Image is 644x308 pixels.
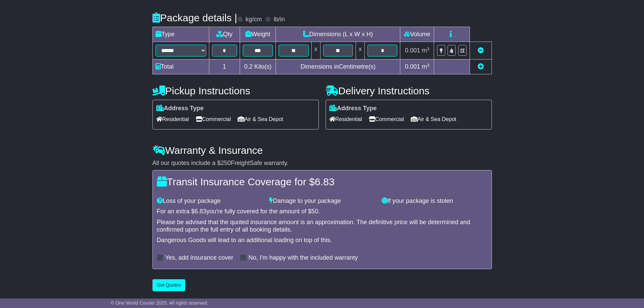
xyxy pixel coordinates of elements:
span: © One World Courier 2025. All rights reserved. [111,300,209,306]
td: x [356,42,365,60]
span: 6.83 [195,208,207,215]
label: kg/cm [245,16,262,23]
span: 6.83 [315,176,334,187]
span: Commercial [196,114,231,124]
td: Kilo(s) [240,60,276,74]
div: Dangerous Goods will lead to an additional loading on top of this. [157,237,487,244]
span: Commercial [369,114,404,124]
span: 250 [221,160,231,166]
td: x [311,42,320,60]
td: Type [152,27,209,42]
h4: Transit Insurance Coverage for $ [157,176,487,187]
span: m [422,47,430,54]
span: Air & Sea Depot [411,114,456,124]
div: For an extra $ you're fully covered for the amount of $ . [157,208,487,215]
span: Residential [329,114,362,124]
span: Air & Sea Depot [238,114,283,124]
label: Address Type [329,105,377,112]
label: lb/in [273,16,285,23]
button: Get Quotes [152,279,186,291]
label: No, I'm happy with the included warranty [248,254,358,262]
td: Dimensions in Centimetre(s) [276,60,400,74]
div: All our quotes include a $ FreightSafe warranty. [152,160,492,167]
td: Weight [240,27,276,42]
div: Please be advised that the quoted insurance amount is an approximation. The definitive price will... [157,219,487,233]
h4: Delivery Instructions [326,85,492,96]
span: 0.001 [405,47,420,54]
h4: Pickup Instructions [152,85,319,96]
td: Volume [400,27,434,42]
span: 0.2 [244,63,253,70]
h4: Package details | [152,12,237,23]
label: Address Type [156,105,204,112]
span: 0.001 [405,63,420,70]
td: Qty [209,27,240,42]
a: Remove this item [478,47,484,54]
td: 1 [209,60,240,74]
sup: 3 [427,63,430,68]
span: Residential [156,114,189,124]
div: If your package is stolen [378,197,491,205]
a: Add new item [478,63,484,70]
h4: Warranty & Insurance [152,145,492,156]
span: 50 [311,208,318,215]
sup: 3 [427,46,430,51]
div: Damage to your package [266,197,378,205]
span: m [422,63,430,70]
label: Yes, add insurance cover [165,254,233,262]
td: Dimensions (L x W x H) [276,27,400,42]
td: Total [152,60,209,74]
div: Loss of your package [153,197,266,205]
